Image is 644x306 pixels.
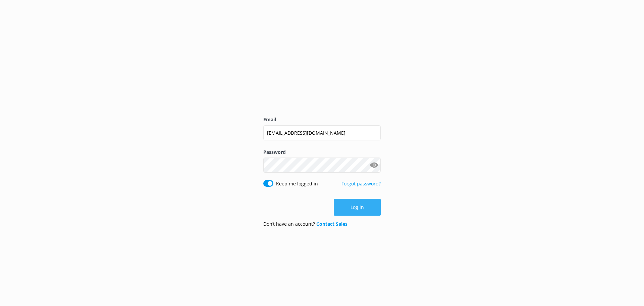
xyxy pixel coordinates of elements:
button: Show password [367,159,381,172]
input: user@emailaddress.com [263,125,381,140]
a: Contact Sales [316,221,347,227]
label: Password [263,148,381,156]
button: Log in [334,199,381,216]
label: Keep me logged in [276,180,318,187]
label: Email [263,116,381,123]
p: Don’t have an account? [263,220,347,228]
a: Forgot password? [341,180,381,187]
